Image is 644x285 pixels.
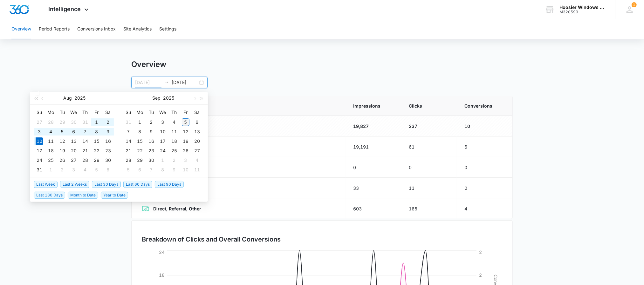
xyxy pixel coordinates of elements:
th: Mo [45,107,57,117]
div: 19 [182,137,189,145]
div: account name [559,5,606,10]
th: Su [34,107,45,117]
td: 2025-08-11 [45,136,57,146]
div: 12 [58,137,66,145]
div: notifications count [632,2,637,7]
td: 0 [457,157,512,178]
tspan: 24 [159,249,165,255]
td: 2025-08-27 [68,156,79,165]
td: 2025-08-16 [102,136,114,146]
div: 29 [58,118,66,126]
td: 2025-08-01 [91,117,102,127]
td: 19,191 [346,136,401,157]
td: 2025-09-05 [180,117,191,127]
td: 2025-08-14 [79,136,91,146]
td: 2025-09-06 [102,165,114,175]
div: 30 [104,156,112,164]
td: 2025-09-28 [123,156,134,165]
div: 10 [36,137,43,145]
div: 30 [70,118,78,126]
td: 2025-09-04 [79,165,91,175]
td: 2025-09-01 [134,117,146,127]
td: 2025-09-13 [191,127,203,136]
span: Conversions [464,103,502,109]
div: 8 [159,166,167,174]
div: 18 [47,147,55,155]
td: 2025-08-24 [34,156,45,165]
div: 16 [104,137,112,145]
td: 2025-09-02 [146,117,157,127]
td: 603 [346,198,401,219]
div: 3 [159,118,167,126]
th: Mo [134,107,146,117]
div: 15 [136,137,144,145]
th: Sa [102,107,114,117]
td: 2025-08-05 [57,127,68,136]
div: account id [559,10,606,14]
td: 19,827 [346,116,401,136]
div: 4 [170,118,178,126]
td: 6 [457,136,512,157]
div: 7 [81,128,89,136]
div: 28 [125,156,132,164]
div: 21 [125,147,132,155]
div: 12 [182,128,189,136]
td: 2025-08-15 [91,136,102,146]
div: 31 [81,118,89,126]
td: 2025-09-07 [123,127,134,136]
td: 2025-08-20 [68,146,79,156]
td: 2025-08-08 [91,127,102,136]
td: 2025-09-09 [146,127,157,136]
td: 2025-07-29 [57,117,68,127]
div: 28 [47,118,55,126]
div: 8 [136,128,144,136]
th: Sa [191,107,203,117]
td: 2025-08-26 [57,156,68,165]
td: 2025-08-09 [102,127,114,136]
td: 2025-10-07 [146,165,157,175]
div: 29 [93,156,100,164]
span: Last 180 Days [34,192,65,199]
button: Sep [153,92,161,104]
td: 0 [346,157,401,178]
td: 2025-09-02 [57,165,68,175]
td: 2025-09-03 [157,117,168,127]
td: 2025-09-23 [146,146,157,156]
div: 1 [93,118,100,126]
td: 10 [457,116,512,136]
span: to [164,80,169,85]
div: 13 [70,137,78,145]
th: Fr [180,107,191,117]
div: 24 [159,147,167,155]
button: Conversions Inbox [77,19,116,39]
th: Tu [57,107,68,117]
div: 14 [125,137,132,145]
td: 2025-08-18 [45,146,57,156]
td: 2025-09-29 [134,156,146,165]
td: 2025-08-03 [34,127,45,136]
div: 29 [136,156,144,164]
div: 2 [170,156,178,164]
td: 2025-08-06 [68,127,79,136]
div: 5 [58,128,66,136]
span: Last 30 Days [92,181,121,188]
td: 2025-10-04 [191,156,203,165]
div: 17 [36,147,43,155]
div: 22 [93,147,100,155]
div: 5 [125,166,132,174]
td: 2025-09-26 [180,146,191,156]
td: 2025-09-01 [45,165,57,175]
td: 2025-08-23 [102,146,114,156]
td: 2025-08-21 [79,146,91,156]
span: Last 90 Days [155,181,184,188]
td: 2025-08-13 [68,136,79,146]
span: Last 60 Days [123,181,152,188]
td: 165 [401,198,457,219]
div: 26 [58,156,66,164]
div: 30 [147,156,155,164]
div: 19 [58,147,66,155]
th: We [157,107,168,117]
button: Settings [159,19,176,39]
td: 2025-08-31 [123,117,134,127]
input: Start date [135,79,161,86]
